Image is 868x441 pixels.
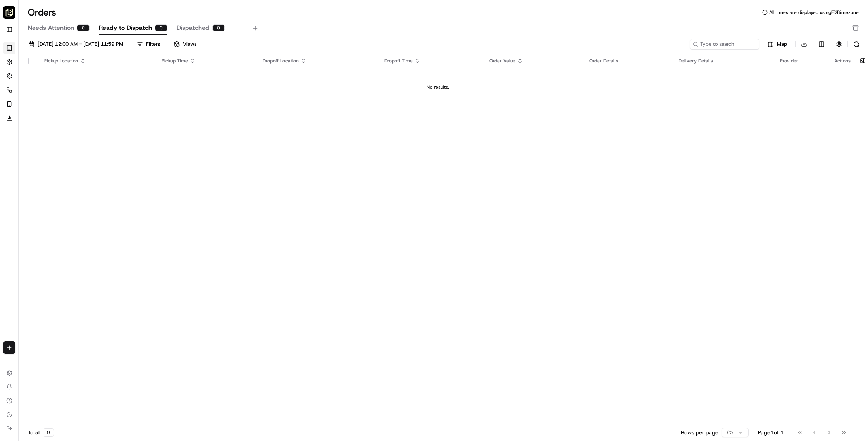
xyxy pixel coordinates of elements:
div: Filters [146,41,160,48]
button: Tacombi Empire State Building [3,3,15,22]
button: Filters [133,39,164,50]
div: 💻 [65,113,72,119]
div: Pickup Time [162,58,250,64]
div: Order Value [489,58,577,64]
div: Actions [834,58,851,64]
div: Total [28,428,54,437]
span: Pylon [77,131,94,137]
span: Map [777,41,787,48]
span: [DATE] 12:00 AM - [DATE] 11:59 PM [38,41,123,48]
div: 0 [77,24,90,31]
div: 0 [43,428,54,437]
img: Nash [8,8,23,23]
img: 1736555255976-a54dd68f-1ca7-489b-9aae-adbdc363a1c4 [8,74,22,88]
div: Delivery Details [679,58,768,64]
div: 0 [155,24,167,31]
p: Rows per page [681,429,718,436]
button: Refresh [851,39,862,50]
span: All times are displayed using EDT timezone [769,9,859,16]
button: Map [763,40,792,49]
span: Needs Attention [28,23,74,33]
span: Knowledge Base [15,112,59,120]
span: API Documentation [73,112,124,120]
div: Provider [780,58,822,64]
p: Welcome 👋 [8,31,141,43]
div: Pickup Location [44,58,149,64]
div: 📗 [8,113,14,119]
a: 📗Knowledge Base [5,109,62,123]
a: Powered byPylon [55,131,94,137]
div: Order Details [589,58,666,64]
input: Type to search [690,39,759,50]
div: Dropoff Time [384,58,477,64]
button: Views [170,39,200,50]
h1: Orders [28,6,56,19]
span: Dispatched [177,23,209,33]
div: Dropoff Location [263,58,372,64]
div: Page 1 of 1 [758,429,784,436]
span: Ready to Dispatch [99,23,152,33]
div: We're available if you need us! [26,82,98,88]
button: [DATE] 12:00 AM - [DATE] 11:59 PM [25,39,127,50]
a: 💻API Documentation [62,109,127,123]
img: Tacombi Empire State Building [3,6,15,19]
input: Got a question? Start typing here... [20,50,139,58]
div: Start new chat [26,74,127,82]
span: Views [183,41,196,48]
button: Start new chat [132,76,141,86]
div: No results. [22,84,854,90]
div: 0 [212,24,225,31]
